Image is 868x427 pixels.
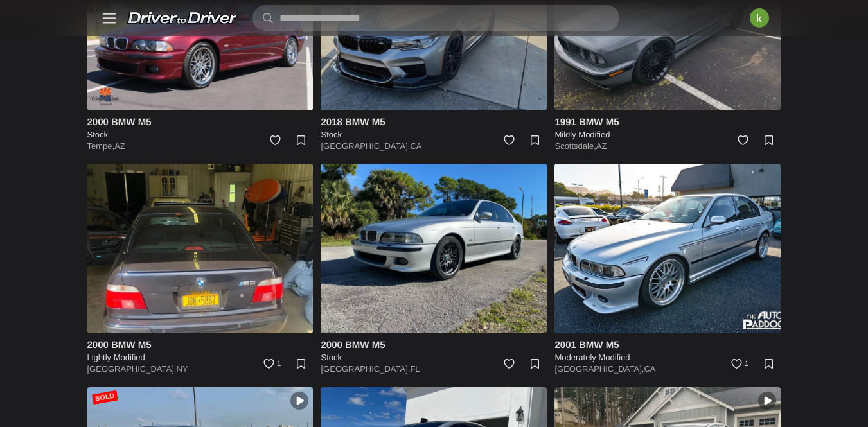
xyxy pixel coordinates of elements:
[321,364,410,374] a: [GEOGRAPHIC_DATA],
[91,390,118,404] div: Sold
[87,129,314,141] h5: Stock
[321,116,547,141] a: 2018 BMW M5 Stock
[87,116,314,141] a: 2000 BMW M5 Stock
[410,364,420,374] a: FL
[87,364,177,374] a: [GEOGRAPHIC_DATA],
[644,364,655,374] a: CA
[321,129,547,141] h5: Stock
[176,364,188,374] a: NY
[256,353,285,381] a: 1
[321,352,547,363] h5: Stock
[554,116,781,141] a: 1991 BMW M5 Mildly Modified
[554,364,644,374] a: [GEOGRAPHIC_DATA],
[554,338,781,363] a: 2001 BMW M5 Moderately Modified
[321,338,547,352] h4: 2000 BMW M5
[554,141,596,151] a: Scottsdale,
[554,352,781,363] h5: Moderately Modified
[745,4,774,32] img: ACg8ocKO3IpjIm0008BT4bhAHo7i0M-yaujNVWjO89YAWgY_yw-b6w=s96-c
[321,141,410,151] a: [GEOGRAPHIC_DATA],
[554,164,781,333] img: 2001 BMW M5 for sale
[87,164,314,333] img: 2000 BMW M5 for sale
[554,338,781,352] h4: 2001 BMW M5
[596,141,607,151] a: AZ
[87,116,314,129] h4: 2000 BMW M5
[87,352,314,363] h5: Lightly Modified
[321,338,547,363] a: 2000 BMW M5 Stock
[321,164,547,333] img: 2000 BMW M5 for sale
[87,141,115,151] a: Tempe,
[87,338,314,352] h4: 2000 BMW M5
[410,141,421,151] a: CA
[114,141,125,151] a: AZ
[554,116,781,129] h4: 1991 BMW M5
[87,338,314,363] a: 2000 BMW M5 Lightly Modified
[724,353,752,381] a: 1
[321,116,547,129] h4: 2018 BMW M5
[554,129,781,141] h5: Mildly Modified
